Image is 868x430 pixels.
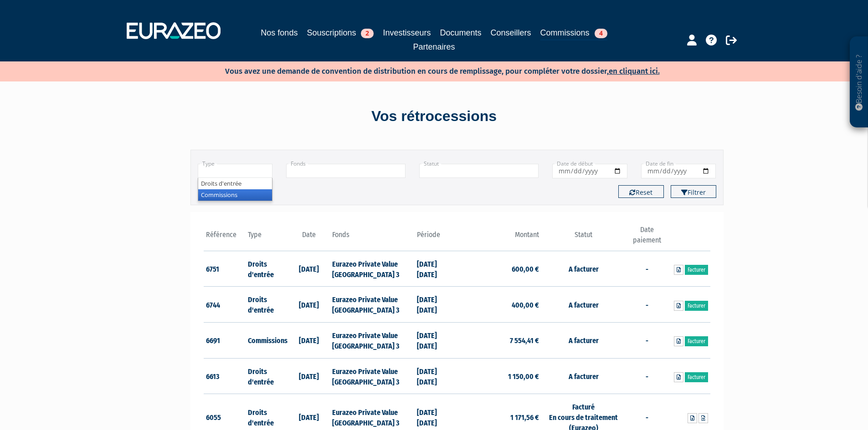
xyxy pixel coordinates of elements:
td: Droits d'entrée [246,358,288,394]
p: Besoin d'aide ? [854,41,864,123]
td: Droits d'entrée [246,251,288,287]
td: [DATE] [DATE] [415,287,457,323]
td: [DATE] [DATE] [415,251,457,287]
th: Période [415,225,457,251]
td: 6751 [204,251,246,287]
a: Investisseurs [383,26,431,39]
a: Facturer [685,336,708,346]
td: A facturer [541,358,626,394]
th: Fonds [330,225,414,251]
span: 4 [595,29,607,38]
td: - [626,358,668,394]
img: 1732889491-logotype_eurazeo_blanc_rvb.png [127,22,221,39]
td: - [626,323,668,359]
td: A facturer [541,323,626,359]
td: - [626,287,668,323]
th: Statut [541,225,626,251]
td: [DATE] [288,358,330,394]
td: [DATE] [288,251,330,287]
th: Date [288,225,330,251]
td: 1 150,00 € [457,358,541,394]
div: Vos rétrocessions [175,106,694,127]
a: Facturer [685,301,708,311]
td: 6613 [204,358,246,394]
li: Commissions [198,189,272,201]
td: Eurazeo Private Value [GEOGRAPHIC_DATA] 3 [330,323,414,359]
a: Nos fonds [261,26,298,39]
td: Eurazeo Private Value [GEOGRAPHIC_DATA] 3 [330,287,414,323]
td: [DATE] [DATE] [415,358,457,394]
td: A facturer [541,287,626,323]
th: Date paiement [626,225,668,251]
td: [DATE] [288,323,330,359]
a: Partenaires [413,40,455,53]
a: Souscriptions2 [307,26,374,39]
td: 400,00 € [457,287,541,323]
td: Eurazeo Private Value [GEOGRAPHIC_DATA] 3 [330,251,414,287]
td: - [626,251,668,287]
td: Droits d'entrée [246,287,288,323]
td: 6691 [204,323,246,359]
a: Facturer [685,372,708,382]
span: 2 [361,29,374,38]
p: Vous avez une demande de convention de distribution en cours de remplissage, pour compléter votre... [199,64,660,77]
a: Facturer [685,265,708,275]
td: 600,00 € [457,251,541,287]
td: 6744 [204,287,246,323]
td: 7 554,41 € [457,323,541,359]
a: Documents [440,26,482,39]
button: Filtrer [671,185,716,198]
td: Eurazeo Private Value [GEOGRAPHIC_DATA] 3 [330,358,414,394]
td: Commissions [246,323,288,359]
a: Commissions4 [540,26,607,40]
a: en cliquant ici. [609,66,660,76]
td: A facturer [541,251,626,287]
li: Droits d'entrée [198,178,272,189]
a: Conseillers [491,26,531,39]
button: Reset [618,185,664,198]
th: Type [246,225,288,251]
th: Référence [204,225,246,251]
td: [DATE] [288,287,330,323]
td: [DATE] [DATE] [415,323,457,359]
th: Montant [457,225,541,251]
